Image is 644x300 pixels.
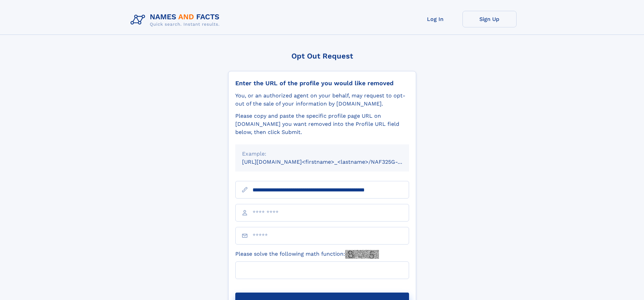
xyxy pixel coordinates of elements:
a: Sign Up [462,11,517,27]
div: Opt Out Request [228,52,416,60]
div: You, or an authorized agent on your behalf, may request to opt-out of the sale of your informatio... [235,92,409,108]
div: Enter the URL of the profile you would like removed [235,79,409,87]
img: Logo Names and Facts [128,11,225,29]
div: Please copy and paste the specific profile page URL on [DOMAIN_NAME] you want removed into the Pr... [235,112,409,136]
label: Please solve the following math function: [235,250,379,259]
small: [URL][DOMAIN_NAME]<firstname>_<lastname>/NAF325G-xxxxxxxx [242,159,422,165]
a: Log In [408,11,462,27]
div: Example: [242,150,402,158]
